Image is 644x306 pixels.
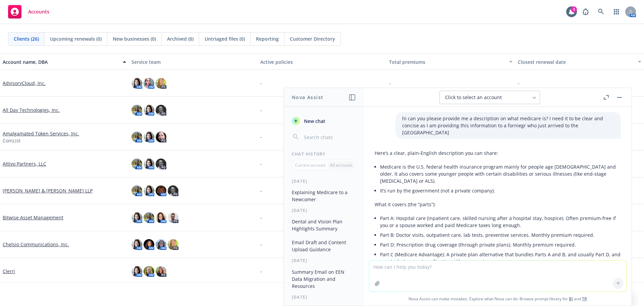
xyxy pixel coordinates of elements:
[131,266,142,277] img: photo
[389,80,391,87] span: -
[386,54,515,70] button: Total premiums
[131,239,142,250] img: photo
[168,185,178,196] img: photo
[144,239,154,250] img: photo
[439,91,540,104] button: Click to select an account
[367,292,629,306] span: Nova Assist can make mistakes. Explore what Nova can do: Browse prompt library for and
[380,162,621,186] li: Medicare is the U.S. federal health insurance program mainly for people age [DEMOGRAPHIC_DATA] an...
[569,296,573,302] a: BI
[284,151,364,157] div: Chat History
[144,185,154,196] img: photo
[260,241,262,248] span: -
[256,35,279,42] span: Reporting
[260,58,384,65] div: Active policies
[3,106,60,114] a: All Day Technologies, Inc.
[131,159,142,169] img: photo
[258,54,386,70] button: Active policies
[289,266,359,292] button: Summary Email on EEN Data Migration and Resources
[284,178,364,184] div: [DATE]
[295,162,325,168] p: Current account
[156,159,166,169] img: photo
[3,268,15,275] a: Clerri
[168,239,178,250] img: photo
[144,159,154,169] img: photo
[289,115,359,127] button: New chat
[515,54,644,70] button: Closest renewal date
[284,294,364,300] div: [DATE]
[144,78,154,89] img: photo
[518,80,520,87] span: -
[3,214,63,221] a: Bitwise Asset Management
[260,187,262,194] span: -
[3,58,119,65] div: Account name, DBA
[284,208,364,213] div: [DATE]
[5,2,52,21] a: Accounts
[289,237,359,255] button: Email Draft and Content Upload Guidance
[292,94,323,101] h1: Nova Assist
[50,35,102,42] span: Upcoming renewals (0)
[156,78,166,89] img: photo
[168,212,178,223] img: photo
[3,80,46,87] a: AdvisoryCloud, Inc.
[131,212,142,223] img: photo
[380,213,621,230] li: Part A: Hospital care (inpatient care, skilled nursing after a hospital stay, hospice). Often pre...
[3,137,20,144] span: CoinList
[260,106,262,114] span: -
[380,240,621,250] li: Part D: Prescription drug coverage (through private plans). Monthly premium required.
[571,6,577,12] div: 3
[131,132,142,142] img: photo
[144,105,154,116] img: photo
[156,185,166,196] img: photo
[375,201,621,208] p: What it covers (the “parts”):
[303,132,356,142] input: Search chats
[129,54,258,70] button: Service team
[131,185,142,196] img: photo
[156,212,166,223] img: photo
[131,78,142,89] img: photo
[380,230,621,240] li: Part B: Doctor visits, outpatient care, lab tests, preventive services. Monthly premium required.
[28,9,49,14] span: Accounts
[389,58,505,65] div: Total premiums
[594,5,608,18] a: Search
[289,187,359,205] button: Explaining Medicare to a Newcomer
[290,35,335,42] span: Customer Directory
[582,296,587,302] a: TR
[156,132,166,142] img: photo
[205,35,245,42] span: Untriaged files (0)
[260,160,262,167] span: -
[260,214,262,221] span: -
[156,239,166,250] img: photo
[380,186,621,195] li: It’s run by the government (not a private company).
[131,58,255,65] div: Service team
[260,268,262,275] span: -
[260,133,262,140] span: -
[144,266,154,277] img: photo
[284,258,364,263] div: [DATE]
[156,105,166,116] img: photo
[579,5,592,18] a: Report a Bug
[131,105,142,116] img: photo
[113,35,156,42] span: New businesses (0)
[260,80,262,87] span: -
[3,130,79,137] a: Amalgamated Token Services, Inc.
[156,266,166,277] img: photo
[380,250,621,266] li: Part C (Medicare Advantage): A private plan alternative that bundles Parts A and B, and usually P...
[3,160,46,167] a: Attivo Partners, LLC
[3,241,69,248] a: Chelsio Communications, Inc.
[167,35,194,42] span: Archived (0)
[303,118,325,125] span: New chat
[144,212,154,223] img: photo
[518,58,634,65] div: Closest renewal date
[330,162,353,168] p: All accounts
[144,132,154,142] img: photo
[3,187,93,194] a: [PERSON_NAME] & [PERSON_NAME] LLP
[610,5,623,18] a: Switch app
[14,35,39,42] span: Clients (26)
[445,94,502,101] span: Click to select an account
[402,115,614,136] p: hi can you please provide me a description on what medicare is? I need it to be clear and concise...
[289,216,359,234] button: Dental and Vision Plan Highlights Summary
[375,149,621,157] p: Here’s a clear, plain‑English description you can share:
